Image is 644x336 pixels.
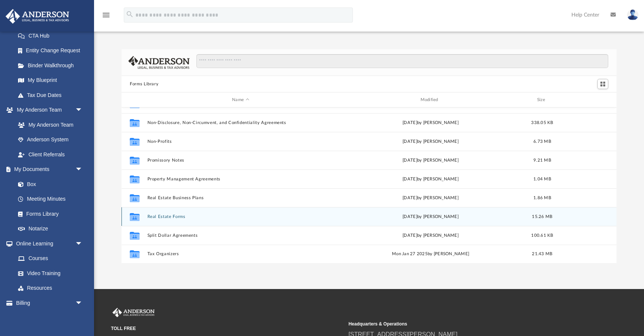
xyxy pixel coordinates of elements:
span: arrow_drop_down [75,103,90,118]
a: My Anderson Team [11,117,87,132]
span: 6.73 MB [533,139,551,144]
img: Anderson Advisors Platinum Portal [3,9,71,24]
div: id [560,97,613,103]
span: 15.26 MB [532,215,553,219]
a: Video Training [11,266,87,281]
button: Real Estate Business Plans [147,195,334,200]
a: Resources [11,281,90,296]
span: 21.43 MB [532,252,553,256]
button: Tax Organizers [147,251,334,256]
a: menu [102,14,111,20]
span: 9.21 MB [533,158,551,162]
div: Modified [337,97,524,103]
div: [DATE] by [PERSON_NAME] [337,213,524,220]
div: [DATE] by [PERSON_NAME] [337,157,524,164]
img: Anderson Advisors Platinum Portal [111,308,156,318]
button: Property Management Agreements [147,177,334,182]
button: Forms Library [130,81,158,88]
div: [DATE] by [PERSON_NAME] [337,138,524,145]
div: Mon Jan 27 2025 by [PERSON_NAME] [337,251,524,257]
div: [DATE] by [PERSON_NAME] [337,195,524,201]
span: 1.04 MB [533,177,551,181]
div: Size [527,97,557,103]
i: menu [102,11,111,20]
a: Notarize [11,221,90,236]
i: search [126,10,134,18]
a: CTA Hub [11,28,94,43]
div: [DATE] by [PERSON_NAME] [337,176,524,183]
div: id [125,97,144,103]
img: User Pic [627,9,638,20]
div: grid [122,107,617,263]
a: Anderson System [11,132,90,147]
button: Switch to Grid View [597,79,609,89]
a: My Documentsarrow_drop_down [5,162,90,177]
button: Non-Disclosure, Non-Circumvent, and Confidentiality Agreements [147,120,334,125]
a: Meeting Minutes [11,192,90,207]
div: Name [147,97,334,103]
a: My Anderson Teamarrow_drop_down [5,103,90,118]
button: Promissory Notes [147,158,334,163]
span: arrow_drop_down [75,236,90,251]
a: Courses [11,251,90,266]
button: Non-Profits [147,139,334,144]
a: Binder Walkthrough [11,58,94,73]
span: arrow_drop_down [75,295,90,311]
a: Forms Library [11,206,87,221]
div: [DATE] by [PERSON_NAME] [337,232,524,239]
span: 100.61 KB [531,233,553,238]
a: Box [11,177,87,192]
a: Online Learningarrow_drop_down [5,236,90,251]
a: Events Calendar [5,310,94,325]
a: My Blueprint [11,73,90,88]
a: Tax Due Dates [11,88,94,103]
a: Entity Change Request [11,43,94,58]
span: arrow_drop_down [75,162,90,177]
a: Billingarrow_drop_down [5,295,94,310]
button: Split Dollar Agreements [147,233,334,238]
span: 338.05 KB [531,121,553,125]
small: Headquarters & Operations [348,321,580,327]
button: Real Estate Forms [147,214,334,219]
div: [DATE] by [PERSON_NAME] [337,120,524,126]
input: Search files and folders [196,54,608,68]
span: 1.86 MB [533,196,551,200]
small: TOLL FREE [111,325,343,332]
a: Client Referrals [11,147,90,162]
